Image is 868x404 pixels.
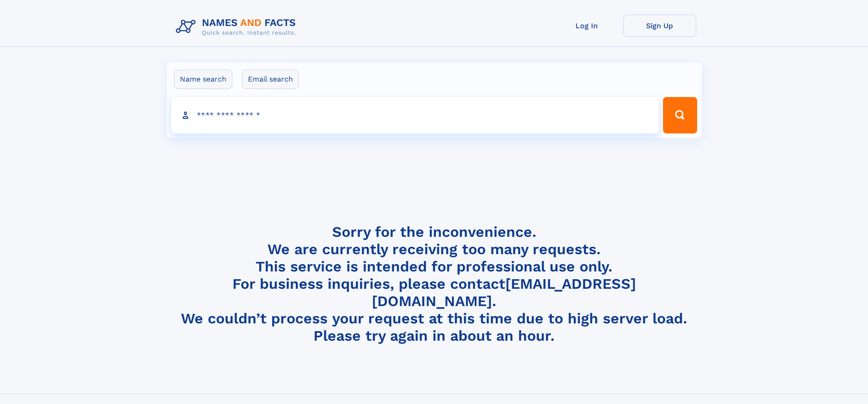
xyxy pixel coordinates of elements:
[372,275,636,310] a: [EMAIL_ADDRESS][DOMAIN_NAME]
[623,15,696,37] a: Sign Up
[171,97,659,133] input: search input
[172,223,696,345] h4: Sorry for the inconvenience. We are currently receiving too many requests. This service is intend...
[550,15,623,37] a: Log In
[663,97,697,133] button: Search Button
[172,15,303,39] img: Logo Names and Facts
[242,70,299,89] label: Email search
[174,70,232,89] label: Name search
